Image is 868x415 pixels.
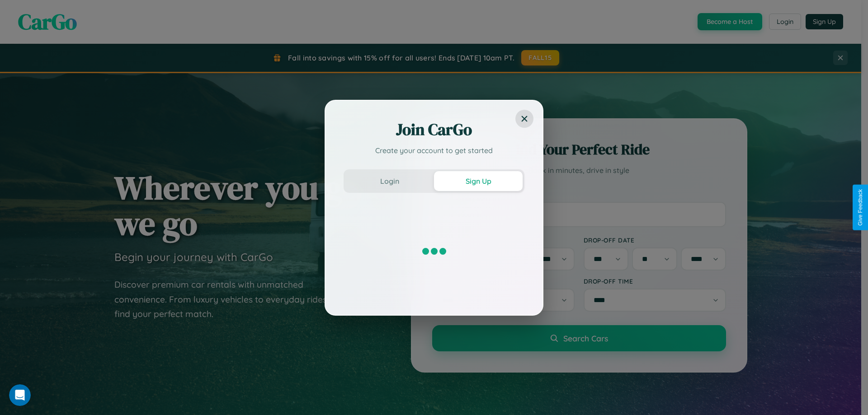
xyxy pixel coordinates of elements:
h2: Join CarGo [344,119,524,140]
button: Login [345,171,434,191]
div: Give Feedback [857,189,863,226]
button: Sign Up [434,171,523,191]
iframe: Intercom live chat [9,384,31,406]
p: Create your account to get started [344,145,524,156]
